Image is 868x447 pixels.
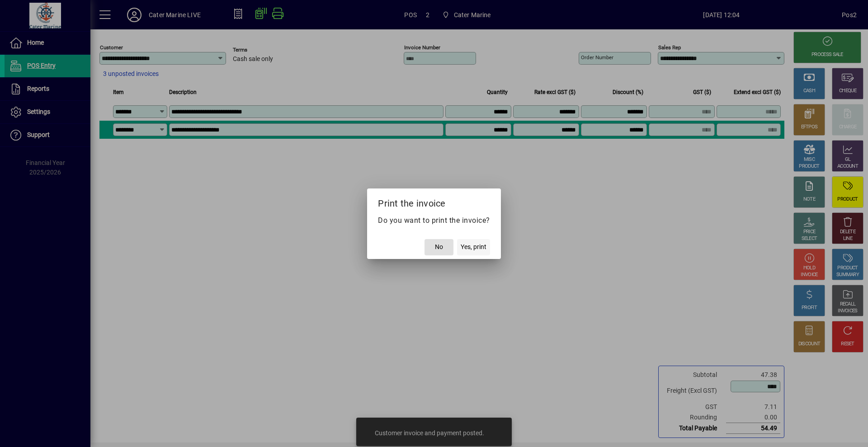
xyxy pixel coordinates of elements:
p: Do you want to print the invoice? [378,215,490,226]
span: Yes, print [461,242,486,252]
button: No [425,239,453,255]
button: Yes, print [457,239,490,255]
span: No [435,242,443,252]
h2: Print the invoice [367,188,501,215]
